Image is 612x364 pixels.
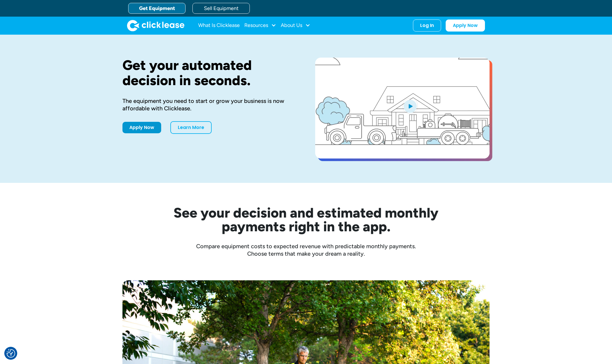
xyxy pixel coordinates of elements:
[198,20,240,31] a: What Is Clicklease
[145,206,467,233] h2: See your decision and estimated monthly payments right in the app.
[127,20,184,31] img: Clicklease logo
[122,97,297,112] div: The equipment you need to start or grow your business is now affordable with Clicklease.
[315,58,490,158] a: open lightbox
[402,98,418,114] img: Blue play button logo on a light blue circular background
[244,20,276,31] div: Resources
[446,19,485,32] a: Apply Now
[127,20,184,31] a: home
[170,121,212,134] a: Learn More
[281,20,310,31] div: About Us
[7,349,15,358] img: Revisit consent button
[122,122,161,133] a: Apply Now
[420,23,434,28] div: Log In
[122,58,297,88] h1: Get your automated decision in seconds.
[7,349,15,358] button: Consent Preferences
[122,242,490,257] div: Compare equipment costs to expected revenue with predictable monthly payments. Choose terms that ...
[192,3,250,14] a: Sell Equipment
[128,3,186,14] a: Get Equipment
